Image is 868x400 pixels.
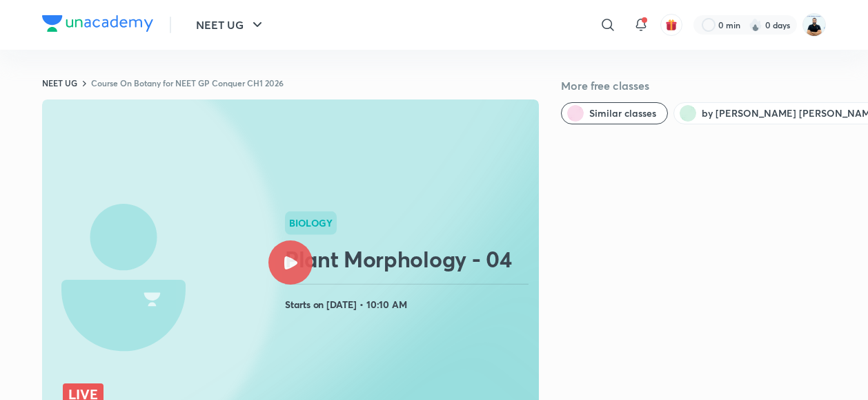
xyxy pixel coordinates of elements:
[802,13,826,37] img: Subhash Chandra Yadav
[91,77,284,88] a: Course On Botany for NEET GP Conquer CH1 2026
[285,296,533,314] h4: Starts on [DATE] • 10:10 AM
[561,102,668,124] button: Similar classes
[589,106,656,120] span: Similar classes
[188,11,274,39] button: NEET UG
[749,18,762,32] img: streak
[561,77,826,94] h5: More free classes
[42,15,153,32] img: Company Logo
[42,15,153,35] a: Company Logo
[665,19,678,31] img: avatar
[285,245,533,273] h2: Plant Morphology - 04
[660,14,682,36] button: avatar
[42,77,77,88] a: NEET UG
